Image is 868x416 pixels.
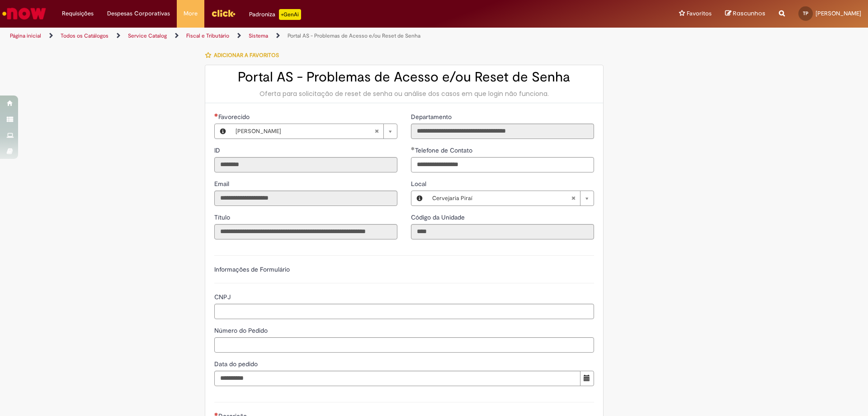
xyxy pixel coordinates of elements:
a: Service Catalog [128,32,167,39]
span: Data do pedido [214,360,259,368]
span: Somente leitura - Email [214,180,231,188]
input: Departamento [411,124,594,139]
input: Data do pedido [214,371,580,386]
button: Adicionar a Favoritos [205,46,284,65]
a: Sistema [249,32,268,39]
input: Telefone de Contato [411,157,594,172]
button: Local, Visualizar este registro Cervejaria Piraí [411,191,428,206]
label: Somente leitura - Email [214,179,231,188]
abbr: Limpar campo Local [566,191,580,206]
span: [PERSON_NAME] [816,10,861,17]
span: TP [803,10,808,16]
input: Título [214,224,397,239]
input: Email [214,191,397,206]
span: Obrigatório Preenchido [214,113,218,117]
a: Página inicial [10,32,41,39]
img: click_logo_yellow_360x200.png [211,6,236,20]
span: Obrigatório Preenchido [411,147,415,150]
span: Somente leitura - ID [214,146,222,154]
span: Necessários [214,412,218,416]
span: Cervejaria Piraí [432,191,571,206]
a: [PERSON_NAME]Limpar campo Favorecido [231,124,397,139]
h2: Portal AS - Problemas de Acesso e/ou Reset de Senha [214,70,594,85]
span: More [184,9,198,18]
span: Rascunhos [733,9,765,18]
input: CNPJ [214,304,594,319]
ul: Trilhas de página [7,28,572,44]
span: Número do Pedido [214,326,269,335]
label: Informações de Formulário [214,265,290,273]
span: Necessários - Favorecido [218,113,251,121]
img: ServiceNow [1,5,47,23]
span: [PERSON_NAME] [236,124,374,139]
button: Favorecido, Visualizar este registro Thiago Figueiredo Pereira [215,124,231,139]
div: Padroniza [249,9,301,20]
p: +GenAi [279,9,301,20]
label: Somente leitura - Título [214,213,232,222]
label: Somente leitura - ID [214,146,222,155]
a: Fiscal e Tributário [186,32,229,39]
a: Rascunhos [725,10,765,18]
a: Cervejaria PiraíLimpar campo Local [428,191,594,206]
span: Adicionar a Favoritos [214,52,279,59]
input: Número do Pedido [214,337,594,353]
div: Oferta para solicitação de reset de senha ou análise dos casos em que login não funciona. [214,89,594,98]
label: Somente leitura - Código da Unidade [411,213,467,222]
span: Local [411,180,428,188]
span: Requisições [62,9,94,18]
input: ID [214,157,397,172]
label: Somente leitura - Departamento [411,112,453,121]
button: Mostrar calendário para Data do pedido [580,371,594,386]
a: Todos os Catálogos [61,32,108,39]
span: Despesas Corporativas [107,9,170,18]
abbr: Limpar campo Favorecido [370,124,383,139]
a: Portal AS - Problemas de Acesso e/ou Reset de Senha [288,32,420,39]
span: Telefone de Contato [415,146,474,154]
input: Código da Unidade [411,224,594,239]
span: Favoritos [687,9,712,18]
span: CNPJ [214,293,232,301]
